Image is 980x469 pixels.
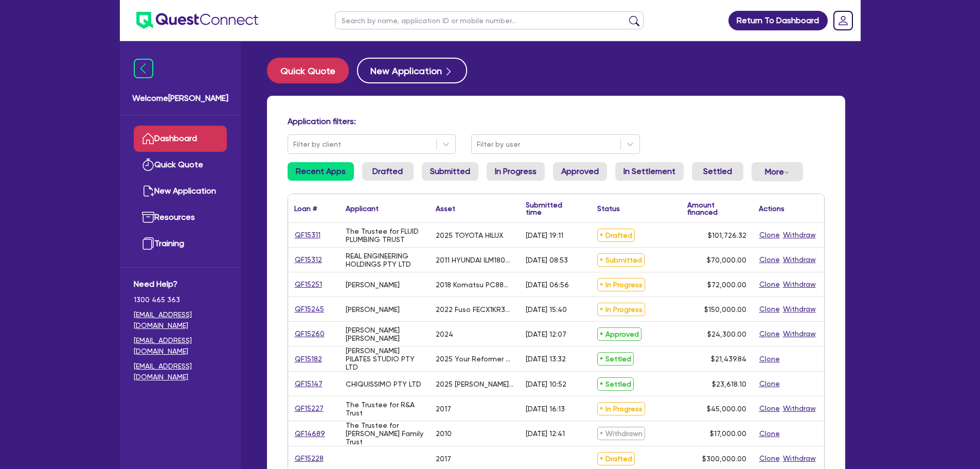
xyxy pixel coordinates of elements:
span: $72,000.00 [707,281,746,289]
img: icon-menu-close [134,59,153,78]
span: Settled [597,377,634,391]
button: Withdraw [782,229,816,241]
a: Approved [553,162,607,181]
button: New Application [357,58,467,83]
span: Welcome [PERSON_NAME] [132,92,228,105]
span: In Progress [597,402,645,415]
div: 2024 [436,330,453,338]
button: Clone [759,254,780,266]
div: [DATE] 15:40 [526,305,567,314]
a: Quick Quote [134,152,227,178]
a: In Settlement [615,162,684,181]
a: [EMAIL_ADDRESS][DOMAIN_NAME] [134,335,227,357]
button: Withdraw [782,328,816,340]
div: [DATE] 12:41 [526,429,565,438]
div: 2018 Komatsu PC88MR [436,281,513,289]
div: [DATE] 13:32 [526,355,566,363]
div: 2010 [436,429,452,438]
span: $45,000.00 [707,405,746,413]
a: QF15182 [294,353,323,365]
div: [DATE] 10:52 [526,380,566,388]
div: [PERSON_NAME] [PERSON_NAME] [346,326,423,342]
span: 1300 465 363 [134,294,227,305]
a: QF15260 [294,328,325,340]
span: $17,000.00 [710,429,746,438]
span: Drafted [597,452,635,465]
div: CHIQUISSIMO PTY LTD [346,380,421,388]
a: QF15227 [294,403,324,414]
div: 2022 Fuso FECX1KR3SFBD [436,305,513,314]
button: Withdraw [782,279,816,290]
div: [PERSON_NAME] [346,281,400,289]
a: QF15312 [294,254,323,266]
span: $24,300.00 [707,330,746,338]
span: $300,000.00 [702,455,746,463]
span: Settled [597,352,634,366]
span: Approved [597,327,642,341]
button: Clone [759,353,780,365]
a: Training [134,231,227,257]
a: Dropdown toggle [830,7,857,34]
div: Asset [436,205,455,212]
div: [DATE] 16:13 [526,405,565,413]
button: Clone [759,403,780,414]
span: $101,726.32 [708,231,746,239]
span: $150,000.00 [704,305,746,314]
input: Search by name, application ID or mobile number... [335,11,644,29]
div: [PERSON_NAME] [346,305,400,314]
a: [EMAIL_ADDRESS][DOMAIN_NAME] [134,309,227,331]
a: Dashboard [134,126,227,152]
span: Submitted [597,253,645,267]
a: QF15147 [294,378,323,390]
div: 2017 [436,405,451,413]
div: The Trustee for R&A Trust [346,401,423,417]
a: QF15228 [294,453,324,464]
div: Status [597,205,620,212]
span: Drafted [597,229,635,242]
div: [DATE] 12:07 [526,330,566,338]
div: Submitted time [526,201,576,216]
button: Clone [759,453,780,464]
button: Withdraw [782,303,816,315]
img: training [142,237,154,250]
a: Return To Dashboard [728,11,828,30]
span: Need Help? [134,278,227,290]
button: Withdraw [782,453,816,464]
button: Clone [759,279,780,290]
img: quick-quote [142,159,154,171]
button: Clone [759,303,780,315]
div: The Trustee for [PERSON_NAME] Family Trust [346,421,423,446]
div: Applicant [346,205,379,212]
a: QF14689 [294,428,326,440]
button: Withdraw [782,403,816,414]
a: QF15245 [294,303,325,315]
div: [PERSON_NAME] PILATES STUDIO PTY LTD [346,346,423,371]
button: Dropdown toggle [752,162,803,181]
img: new-application [142,185,154,197]
a: Recent Apps [288,162,354,181]
a: QF15311 [294,229,321,241]
span: $23,618.10 [712,380,746,388]
div: [DATE] 06:56 [526,281,569,289]
div: Amount financed [687,201,746,216]
div: 2025 [PERSON_NAME] Platinum Plasma Pen and Apilus Senior 3G [436,380,513,388]
a: [EMAIL_ADDRESS][DOMAIN_NAME] [134,361,227,383]
img: quest-connect-logo-blue [136,12,258,29]
span: Withdrawn [597,427,645,440]
span: $70,000.00 [707,256,746,264]
span: In Progress [597,278,645,291]
img: resources [142,211,154,223]
button: Clone [759,378,780,390]
div: 2011 HYUNDAI ILM1800TT SYCNC LATHE [436,256,513,264]
a: In Progress [487,162,545,181]
div: The Trustee for FLUID PLUMBING TRUST [346,227,423,244]
a: Quick Quote [267,58,357,83]
span: In Progress [597,303,645,316]
a: New Application [134,178,227,204]
button: Clone [759,428,780,440]
a: QF15251 [294,279,323,290]
a: Submitted [422,162,478,181]
button: Withdraw [782,254,816,266]
div: 2017 [436,455,451,463]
